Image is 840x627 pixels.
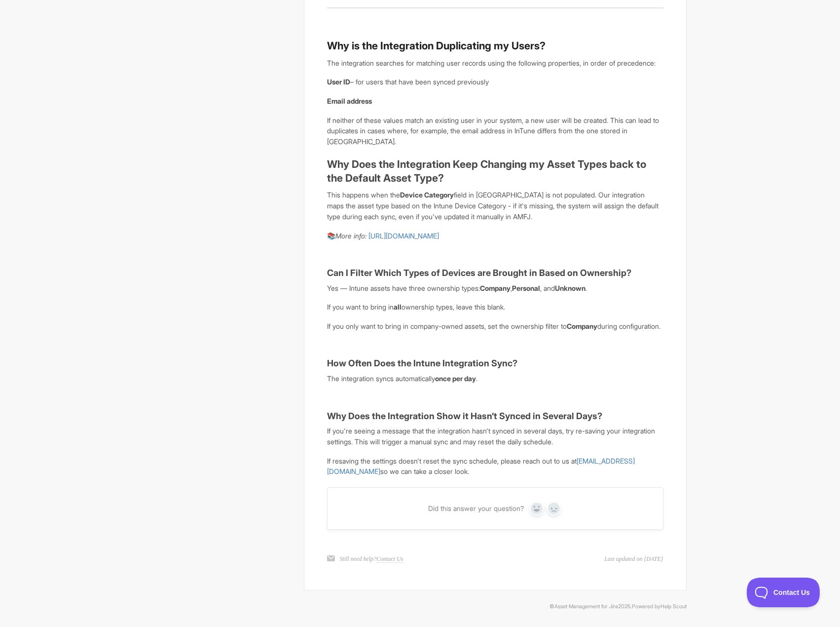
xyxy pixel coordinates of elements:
[428,504,524,513] span: Did this answer your question?
[327,302,663,313] p: If you want to bring in ownership types, leave this blank.
[747,578,820,607] iframe: Toggle Customer Support
[555,284,585,292] strong: Unknown
[400,191,454,199] strong: Device Category
[327,268,631,278] strong: Can I Filter Which Types of Devices are Brought in Based on Ownership?
[512,284,540,292] strong: Personal
[327,426,663,447] p: If you're seeing a message that the integration hasn't synced in several days, try re-saving your...
[567,322,597,330] strong: Company
[394,303,402,311] strong: all
[604,554,663,563] time: Last updated on [DATE]
[327,158,646,184] strong: Why Does the Integration Keep Changing my Asset Types back to the Default Asset Type?
[327,411,602,421] strong: Why Does the Integration Show it Hasn’t Synced in Several Days?
[327,115,663,147] p: If neither of these values match an existing user in your system, a new user will be created. Thi...
[632,603,687,610] span: Powered by
[376,555,403,563] a: Contact Us
[339,554,403,563] p: Still need help?
[327,231,663,241] p: 📚
[327,39,663,53] h3: Why is the Integration Duplicating my Users?
[327,58,663,69] p: The integration searches for matching user records using the following properties, in order of pr...
[327,77,663,87] p: – for users that have been synced previously
[327,283,663,294] p: Yes — Intune assets have three ownership types: , , and .
[554,603,618,610] a: Asset Management for Jira
[327,373,663,384] p: The integration syncs automatically .
[327,456,663,477] p: If resaving the settings doesn't reset the sync schedule, please reach out to us at so we can tak...
[154,602,687,611] p: © 2025.
[660,603,687,610] a: Help Scout
[435,374,476,383] strong: once per day
[327,358,517,368] strong: How Often Does the Intune Integration Sync?
[327,97,372,105] strong: Email address
[480,284,511,292] strong: Company
[368,232,439,240] a: [URL][DOMAIN_NAME]
[327,78,350,86] strong: User ID
[327,321,663,332] p: If you only want to bring in company-owned assets, set the ownership filter to during configuration.
[335,232,366,240] em: More info:
[327,190,663,222] p: This happens when the field in [GEOGRAPHIC_DATA] is not populated. Our integration maps the asset...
